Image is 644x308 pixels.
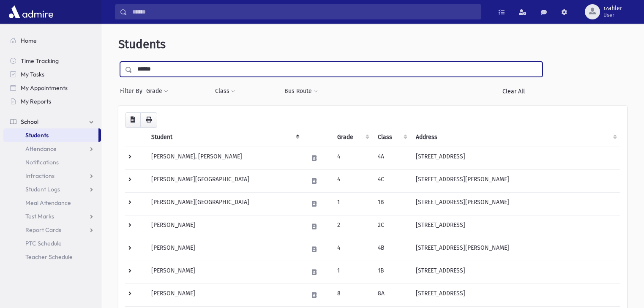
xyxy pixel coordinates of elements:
[3,169,101,183] a: Infractions
[25,213,54,220] span: Test Marks
[3,237,101,250] a: PTC Schedule
[411,261,620,283] td: [STREET_ADDRESS]
[21,84,68,92] span: My Appointments
[21,118,38,125] span: School
[25,199,71,207] span: Meal Attendance
[411,238,620,261] td: [STREET_ADDRESS][PERSON_NAME]
[25,240,62,247] span: PTC Schedule
[146,261,303,283] td: [PERSON_NAME]
[7,3,55,20] img: AdmirePro
[146,238,303,261] td: [PERSON_NAME]
[25,185,60,193] span: Student Logs
[603,12,622,19] span: User
[21,98,51,105] span: My Reports
[25,158,59,166] span: Notifications
[284,84,318,99] button: Bus Route
[3,54,101,68] a: Time Tracking
[3,155,101,169] a: Notifications
[3,34,101,47] a: Home
[3,142,101,155] a: Attendance
[332,215,373,238] td: 2
[373,169,411,192] td: 4C
[120,87,146,95] span: Filter By
[411,128,620,147] th: Address: activate to sort column ascending
[332,128,373,147] th: Grade: activate to sort column ascending
[3,128,98,142] a: Students
[146,283,303,306] td: [PERSON_NAME]
[332,192,373,215] td: 1
[411,169,620,192] td: [STREET_ADDRESS][PERSON_NAME]
[3,196,101,210] a: Meal Attendance
[125,112,141,128] button: CSV
[411,283,620,306] td: [STREET_ADDRESS]
[603,5,622,12] span: rzahler
[146,169,303,192] td: [PERSON_NAME][GEOGRAPHIC_DATA]
[332,261,373,283] td: 1
[21,57,59,65] span: Time Tracking
[146,128,303,147] th: Student: activate to sort column descending
[21,37,37,44] span: Home
[3,210,101,223] a: Test Marks
[373,215,411,238] td: 2C
[332,147,373,169] td: 4
[411,147,620,169] td: [STREET_ADDRESS]
[140,112,157,128] button: Print
[373,238,411,261] td: 4B
[373,147,411,169] td: 4A
[3,95,101,108] a: My Reports
[25,172,55,180] span: Infractions
[373,192,411,215] td: 1B
[332,238,373,261] td: 4
[215,84,236,99] button: Class
[127,4,481,19] input: Search
[3,81,101,95] a: My Appointments
[411,215,620,238] td: [STREET_ADDRESS]
[3,115,101,128] a: School
[484,84,543,99] a: Clear All
[3,183,101,196] a: Student Logs
[332,169,373,192] td: 4
[146,84,169,99] button: Grade
[373,128,411,147] th: Class: activate to sort column ascending
[411,192,620,215] td: [STREET_ADDRESS][PERSON_NAME]
[25,145,57,153] span: Attendance
[25,226,61,234] span: Report Cards
[3,250,101,264] a: Teacher Schedule
[25,253,73,261] span: Teacher Schedule
[21,71,44,78] span: My Tasks
[3,223,101,237] a: Report Cards
[373,283,411,306] td: 8A
[146,147,303,169] td: [PERSON_NAME], [PERSON_NAME]
[146,192,303,215] td: [PERSON_NAME][GEOGRAPHIC_DATA]
[332,283,373,306] td: 8
[25,131,49,139] span: Students
[3,68,101,81] a: My Tasks
[146,215,303,238] td: [PERSON_NAME]
[373,261,411,283] td: 1B
[118,37,166,51] span: Students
